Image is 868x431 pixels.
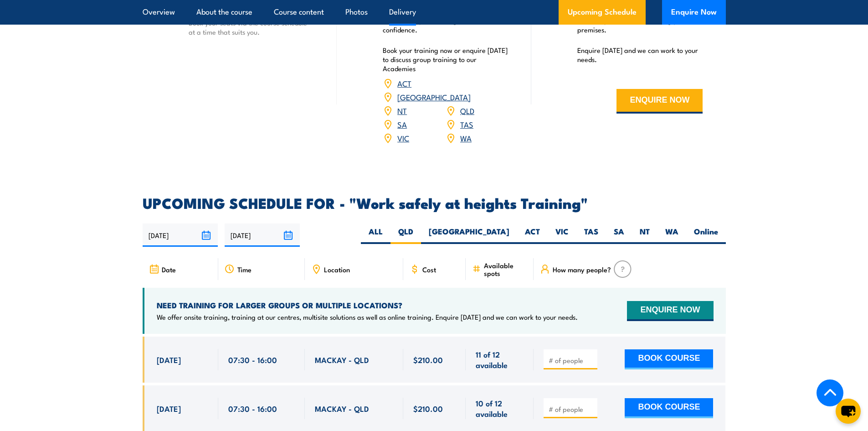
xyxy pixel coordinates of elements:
span: 11 of 12 available [476,349,524,370]
span: 10 of 12 available [476,398,524,419]
span: [DATE] [157,354,181,365]
span: Cost [422,265,436,273]
button: ENQUIRE NOW [616,89,703,114]
span: Time [237,265,252,273]
span: Date [162,265,176,273]
a: VIC [397,132,409,143]
h4: NEED TRAINING FOR LARGER GROUPS OR MULTIPLE LOCATIONS? [157,300,578,310]
label: NT [632,226,657,244]
button: BOOK COURSE [625,349,713,369]
span: 07:30 - 16:00 [228,354,277,365]
p: Book your seats via the course schedule at a time that suits you. [189,18,314,36]
label: Online [686,226,726,244]
span: MACKAY - QLD [315,354,369,365]
a: QLD [460,105,474,116]
p: Enquire [DATE] and we can work to your needs. [577,46,703,64]
label: ALL [361,226,390,244]
span: $210.00 [413,354,443,365]
span: How many people? [553,265,611,273]
span: Location [324,265,350,273]
span: [DATE] [157,403,181,414]
span: MACKAY - QLD [315,403,369,414]
a: ACT [397,78,411,88]
button: chat-button [836,399,861,424]
span: $210.00 [413,403,443,414]
label: QLD [390,226,421,244]
label: VIC [548,226,576,244]
a: WA [460,132,472,143]
label: SA [606,226,632,244]
span: 07:30 - 16:00 [228,403,277,414]
a: NT [397,105,407,116]
button: ENQUIRE NOW [627,301,713,321]
input: To date [225,223,300,247]
input: From date [143,223,218,247]
a: SA [397,119,407,130]
span: Available spots [484,261,527,277]
label: ACT [517,226,548,244]
label: TAS [576,226,606,244]
input: # of people [549,356,594,365]
p: Book your training now or enquire [DATE] to discuss group training to our Academies [383,46,508,73]
p: We offer onsite training, training at our centres, multisite solutions as well as online training... [157,312,578,322]
a: [GEOGRAPHIC_DATA] [397,91,471,102]
label: [GEOGRAPHIC_DATA] [421,226,517,244]
h2: UPCOMING SCHEDULE FOR - "Work safely at heights Training" [143,196,726,209]
input: # of people [549,405,594,414]
label: WA [657,226,686,244]
button: BOOK COURSE [625,398,713,418]
a: TAS [460,119,473,130]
